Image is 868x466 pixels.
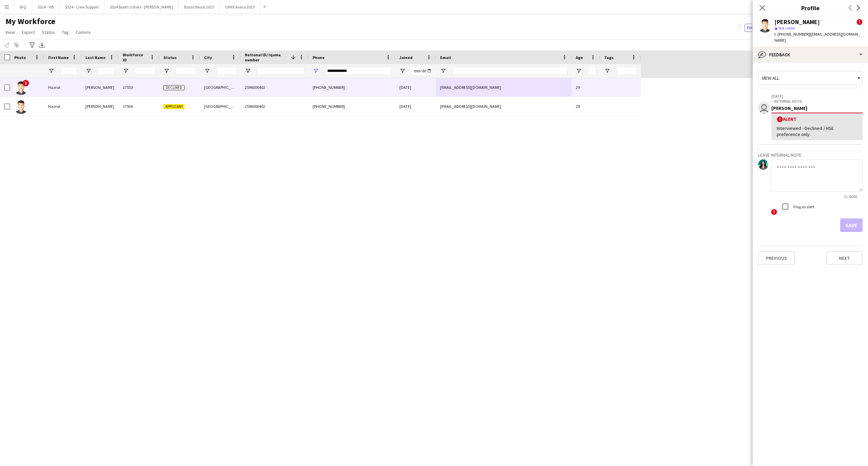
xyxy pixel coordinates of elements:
span: First Name [48,55,69,60]
div: [PHONE_NUMBER] [309,97,395,116]
input: Age Filter Input [588,67,596,75]
a: View [3,28,18,37]
span: Age [576,55,583,60]
input: Tags Filter Input [616,67,637,75]
div: 29 [572,78,600,97]
span: Last Name [85,55,105,60]
a: Tag [59,28,72,37]
div: [EMAIL_ADDRESS][DOMAIN_NAME] [436,97,572,116]
a: Export [19,28,38,37]
span: ! [22,80,29,86]
span: Photo [14,55,26,60]
input: Last Name Filter Input [98,67,115,75]
span: 2596000402 [245,104,265,109]
input: National ID/ Iqama number Filter Input [257,67,304,75]
span: t. [PHONE_NUMBER] [774,32,810,37]
h3: Leave internal note [758,152,863,158]
button: Open Filter Menu [604,68,610,74]
span: View [5,29,15,35]
span: Status [42,29,55,35]
button: Open Filter Menu [163,68,170,74]
button: Open Filter Menu [440,68,446,74]
div: [DATE] [395,97,436,116]
input: Status Filter Input [176,67,196,75]
span: Joined [399,55,413,60]
span: | [EMAIL_ADDRESS][DOMAIN_NAME] [774,32,860,43]
div: 29 [572,97,600,116]
span: National ID/ Iqama number [245,52,288,62]
input: Email Filter Input [452,67,568,75]
button: Open Filter Menu [399,68,406,74]
div: 17936 [119,97,159,116]
button: SFQ [14,0,32,14]
div: [PERSON_NAME] [81,97,119,116]
div: [PERSON_NAME] [81,78,119,97]
span: ! [771,209,777,215]
div: [DATE] [395,78,436,97]
span: My Workforce [5,16,55,26]
div: Hazrat [44,97,81,116]
button: SS24 - VIB [32,0,60,14]
span: View all [762,75,779,81]
input: First Name Filter Input [60,67,77,75]
span: 2596000402 [245,85,265,90]
span: Comms [76,29,91,35]
div: [PERSON_NAME] [774,19,820,25]
button: ONYX Arena 2025 [220,0,260,14]
span: Export [22,29,35,35]
span: 0 / 4000 [839,194,863,199]
div: [EMAIL_ADDRESS][DOMAIN_NAME] [436,78,572,97]
button: Previous [758,251,795,265]
p: – INTERNAL NOTE [771,99,863,104]
span: Workforce ID [123,52,147,62]
span: ! [777,116,783,122]
button: Open Filter Menu [204,68,210,74]
div: Hazrat [44,78,81,97]
span: Applicant [163,104,184,109]
input: City Filter Input [216,67,237,75]
input: Phone Filter Input [325,67,391,75]
div: [PERSON_NAME] [771,105,863,111]
app-action-btn: Export XLSX [38,41,46,49]
span: City [204,55,212,60]
button: Balad Beast 2025 [179,0,220,14]
button: Everyone8,559 [745,24,778,32]
h3: Profile [753,3,868,12]
div: Alert [777,116,857,122]
button: Open Filter Menu [48,68,54,74]
input: Joined Filter Input [412,67,432,75]
button: Open Filter Menu [123,68,129,74]
div: [GEOGRAPHIC_DATA] [200,78,241,97]
span: Email [440,55,451,60]
div: 17533 [119,78,159,97]
div: [PHONE_NUMBER] [309,78,395,97]
button: Open Filter Menu [245,68,251,74]
label: Flag as alert [792,204,814,209]
span: Tag [62,29,69,35]
div: Feedback [753,46,868,63]
span: Phone [313,55,324,60]
img: Hazrat Rahman [14,81,28,95]
p: [DATE] [771,94,863,99]
span: Declined [163,85,184,90]
app-action-btn: Advanced filters [28,41,36,49]
span: Status [163,55,177,60]
button: SS24 - Crew Support [60,0,104,14]
div: Interviewed - Declined / HSE preference only. [777,125,857,137]
span: Not rated [778,25,795,31]
input: Workforce ID Filter Input [135,67,155,75]
button: Open Filter Menu [313,68,319,74]
span: ! [856,19,863,25]
span: Tags [604,55,613,60]
div: [GEOGRAPHIC_DATA] [200,97,241,116]
a: Comms [73,28,94,37]
button: Open Filter Menu [576,68,582,74]
button: Next [826,251,863,265]
button: SS24 Booth Ushers - [PERSON_NAME] [104,0,179,14]
img: Hazrat Rahman [14,100,28,114]
button: Open Filter Menu [85,68,92,74]
a: Status [39,28,58,37]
